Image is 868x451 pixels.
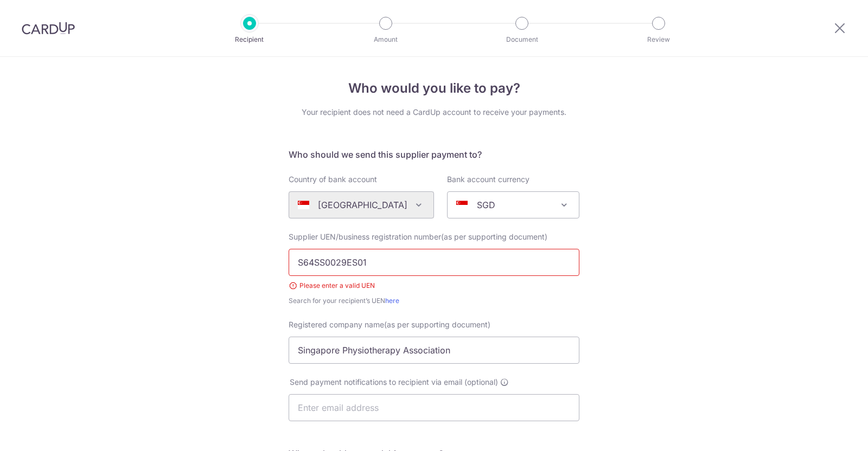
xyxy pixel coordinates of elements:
[289,232,547,241] span: Supplier UEN/business registration number(as per supporting document)
[477,198,495,211] p: SGD
[289,394,579,421] input: Enter email address
[289,174,377,185] label: Country of bank account
[482,34,562,45] p: Document
[618,34,699,45] p: Review
[22,22,75,35] img: CardUp
[447,191,579,218] span: SGD
[799,418,857,446] iframe: Opens a widget where you can find more information
[290,377,498,388] span: Send payment notifications to recipient via email (optional)
[448,192,579,218] span: SGD
[346,34,426,45] p: Amount
[289,295,579,306] div: Search for your recipient’s UEN
[289,148,579,161] h5: Who should we send this supplier payment to?
[289,107,579,118] div: Your recipient does not need a CardUp account to receive your payments.
[289,280,579,291] div: Please enter a valid UEN
[209,34,290,45] p: Recipient
[289,320,490,329] span: Registered company name(as per supporting document)
[385,297,399,305] a: here
[289,79,579,98] h4: Who would you like to pay?
[447,174,529,185] label: Bank account currency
